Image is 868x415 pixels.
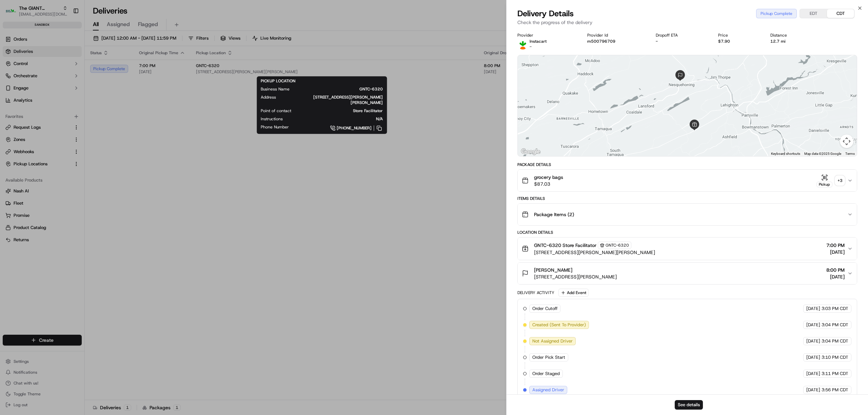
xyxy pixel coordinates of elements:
span: 3:56 PM CDT [822,387,848,393]
p: Welcome 👋 [7,27,123,38]
div: 📗 [7,99,12,105]
button: Start new chat [115,67,123,75]
span: 3:03 PM CDT [822,306,848,312]
span: 3:11 PM CDT [822,371,848,377]
span: [DATE] [806,371,820,377]
span: Pylon [67,115,82,120]
span: grocery bags [534,174,563,181]
span: Phone Number [261,124,289,130]
a: Terms (opens in new tab) [845,152,855,155]
span: [DATE] [806,387,820,393]
span: 3:10 PM CDT [822,354,848,360]
img: Google [519,147,542,156]
div: Items Details [517,196,857,201]
span: Business Name [261,86,290,92]
p: Check the progress of the delivery [517,19,857,26]
span: [DATE] [806,354,820,360]
span: Assigned Driver [532,387,564,393]
span: [STREET_ADDRESS][PERSON_NAME] [534,273,617,280]
span: Order Cutoff [532,306,557,312]
span: Address [261,95,276,100]
button: Map camera controls [840,134,853,148]
button: [PERSON_NAME][STREET_ADDRESS][PERSON_NAME]8:00 PM[DATE] [518,263,857,284]
span: [DATE] [826,273,845,280]
div: 💻 [57,99,63,105]
input: Got a question? Start typing here... [18,44,122,51]
span: Package Items ( 2 ) [534,211,574,218]
button: m500796709 [587,39,615,44]
span: [STREET_ADDRESS][PERSON_NAME][PERSON_NAME] [534,249,655,256]
span: [DATE] [826,249,845,255]
span: [DATE] [806,338,820,344]
button: Pickup+3 [816,174,845,187]
div: Distance [770,33,816,38]
div: Provider Id [587,33,645,38]
span: Knowledge Base [14,99,52,105]
span: 3:04 PM CDT [822,338,848,344]
span: 7:00 PM [826,242,845,249]
div: - [656,39,707,44]
div: Price [718,33,759,38]
span: [PHONE_NUMBER] [337,125,372,131]
button: Add Event [558,289,589,297]
span: [DATE] [806,322,820,328]
a: Powered byPylon [48,115,82,120]
div: Provider [517,33,576,38]
div: $7.90 [718,39,759,44]
img: Nash [7,7,20,21]
a: [PHONE_NUMBER] [300,124,383,132]
span: Order Pick Start [532,354,565,360]
button: EDT [800,9,827,18]
a: 📗Knowledge Base [4,96,55,108]
button: Package Items (2) [518,204,857,225]
div: 12.7 mi [770,39,816,44]
img: instacart_logo.png [517,39,528,49]
div: Package Details [517,162,857,167]
span: 8:00 PM [826,267,845,273]
span: [DATE] [806,306,820,312]
span: GNTC-6320 Store Facilitator [534,242,596,249]
span: Not Assigned Driver [532,338,573,344]
span: Instructions [261,116,283,122]
p: Instacart [530,39,547,44]
button: Pickup [816,174,832,187]
span: 3:04 PM CDT [822,322,848,328]
span: Order Staged [532,371,560,377]
span: GNTC-6320 [606,243,629,248]
div: Dropoff ETA [656,33,707,38]
button: See details [675,400,703,410]
button: CDT [827,9,854,18]
div: Start new chat [23,65,111,72]
span: N/A [294,116,383,122]
span: PICKUP LOCATION [261,78,295,84]
span: Store Facilitator [302,108,383,113]
div: Location Details [517,230,857,235]
div: Delivery Activity [517,290,554,295]
a: Open this area in Google Maps (opens a new window) [519,147,542,156]
button: GNTC-6320 Store FacilitatorGNTC-6320[STREET_ADDRESS][PERSON_NAME][PERSON_NAME]7:00 PM[DATE] [518,237,857,260]
span: Map data ©2025 Google [804,152,841,155]
span: Delivery Details [517,8,574,19]
span: API Documentation [64,99,109,105]
a: 💻API Documentation [55,96,112,108]
span: Point of contact [261,108,291,113]
span: $87.03 [534,181,563,187]
span: - [530,44,532,49]
span: GNTC-6320 [300,86,383,92]
div: Pickup [816,182,832,187]
div: We're available if you need us! [23,72,86,77]
div: + 3 [835,176,845,185]
span: [PERSON_NAME] [534,267,572,273]
img: 1736555255976-a54dd68f-1ca7-489b-9aae-adbdc363a1c4 [7,65,19,77]
span: [STREET_ADDRESS][PERSON_NAME][PERSON_NAME] [287,95,383,105]
button: Keyboard shortcuts [771,151,800,156]
span: Created (Sent To Provider) [532,322,586,328]
button: grocery bags$87.03Pickup+3 [518,170,857,191]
